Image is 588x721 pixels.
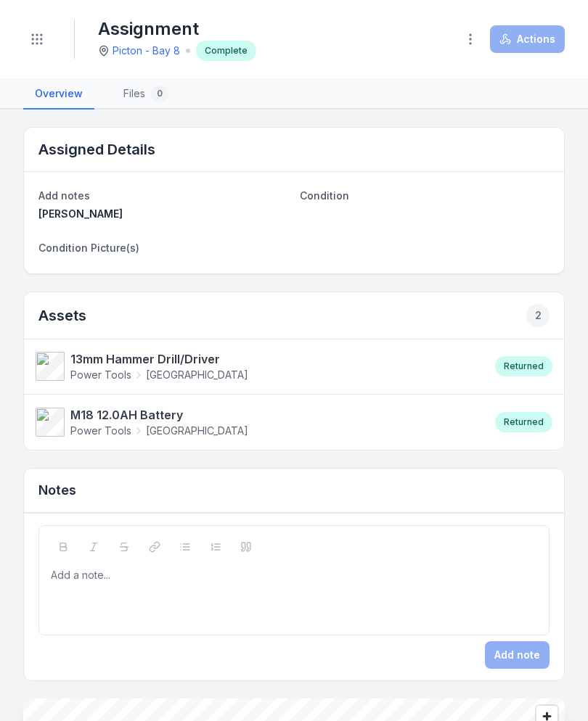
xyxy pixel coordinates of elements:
span: [PERSON_NAME] [38,207,123,220]
div: Complete [196,41,256,61]
span: Condition [300,189,349,202]
a: M18 12.0AH BatteryPower Tools[GEOGRAPHIC_DATA] [36,406,481,438]
span: Condition Picture(s) [38,242,139,254]
strong: 13mm Hammer Drill/Driver [70,350,248,368]
h1: Assignment [98,17,256,41]
button: Toggle navigation [23,25,51,53]
a: 13mm Hammer Drill/DriverPower Tools[GEOGRAPHIC_DATA] [36,350,481,382]
h2: Assigned Details [38,139,155,160]
h3: Notes [38,480,76,500]
div: Returned [495,412,552,432]
h2: Assets [38,304,550,327]
strong: M18 12.0AH Battery [70,406,248,424]
div: 0 [151,85,168,102]
span: Power Tools [70,424,131,438]
a: Files0 [112,79,180,110]
span: [GEOGRAPHIC_DATA] [146,424,248,438]
div: Returned [495,356,552,376]
a: Picton - Bay 8 [113,44,180,58]
span: Power Tools [70,368,131,382]
span: Add notes [38,189,90,202]
div: 2 [526,304,550,327]
span: [GEOGRAPHIC_DATA] [146,368,248,382]
a: Overview [23,79,94,110]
